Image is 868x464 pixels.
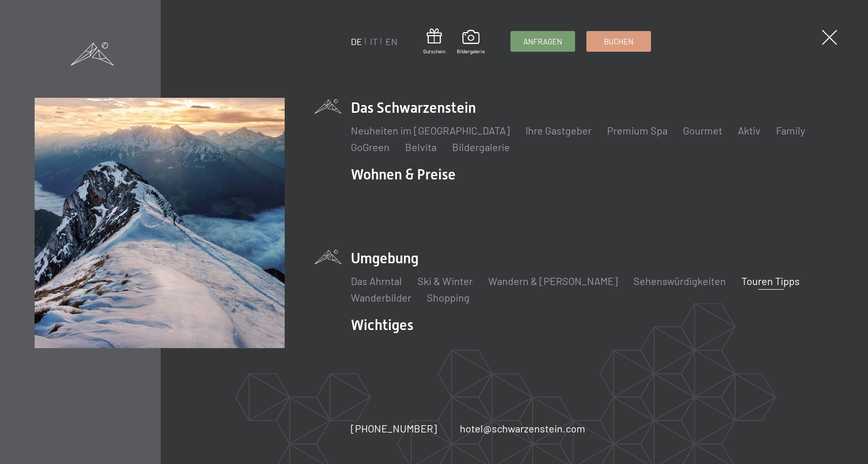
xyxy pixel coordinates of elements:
[683,124,722,137] a: Gourmet
[423,28,445,55] a: Gutschein
[417,275,473,287] a: Ski & Winter
[633,275,726,287] a: Sehenswürdigkeiten
[607,124,668,137] a: Premium Spa
[427,291,470,304] a: Shopping
[457,30,485,55] a: Bildergalerie
[370,36,378,47] a: IT
[511,32,575,51] a: Anfragen
[351,275,402,287] a: Das Ahrntal
[587,32,650,51] a: Buchen
[457,48,485,55] span: Bildergalerie
[351,421,437,436] a: [PHONE_NUMBER]
[738,124,761,137] a: Aktiv
[385,36,397,47] a: EN
[405,141,437,153] a: Belvita
[423,48,445,55] span: Gutschein
[460,421,585,436] a: hotel@schwarzenstein.com
[525,124,592,137] a: Ihre Gastgeber
[351,422,437,435] span: [PHONE_NUMBER]
[776,124,805,137] a: Family
[741,275,800,287] a: Touren Tipps
[351,36,362,47] a: DE
[523,36,562,47] span: Anfragen
[351,291,411,304] a: Wanderbilder
[604,36,633,47] span: Buchen
[351,141,390,153] a: GoGreen
[452,141,510,153] a: Bildergalerie
[351,124,510,137] a: Neuheiten im [GEOGRAPHIC_DATA]
[488,275,618,287] a: Wandern & [PERSON_NAME]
